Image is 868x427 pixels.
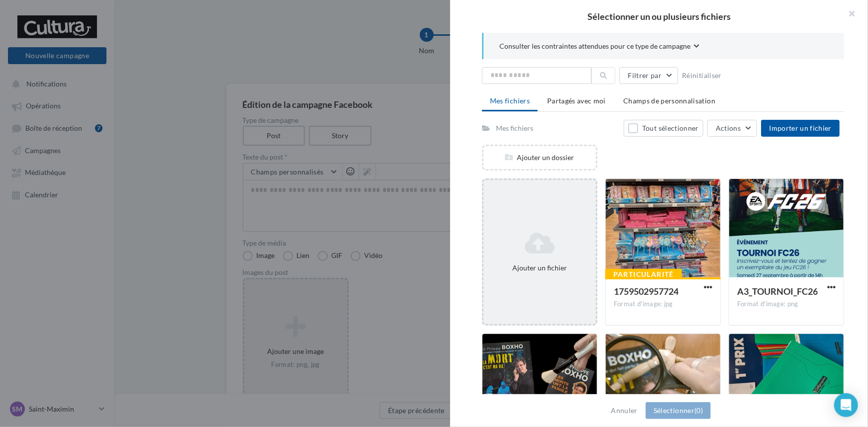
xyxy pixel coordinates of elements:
div: Ajouter un fichier [487,263,592,273]
span: Mes fichiers [490,96,530,105]
button: Filtrer par [619,67,678,84]
div: Ajouter un dossier [483,153,596,163]
span: (0) [694,406,703,415]
button: Actions [707,120,757,137]
span: Champs de personnalisation [623,96,715,105]
div: Particularité [605,269,682,280]
button: Importer un fichier [761,120,840,137]
div: Mes fichiers [496,123,533,133]
div: Format d'image: png [737,300,836,309]
h2: Sélectionner un ou plusieurs fichiers [466,12,852,21]
div: Format d'image: jpg [614,300,712,309]
span: Consulter les contraintes attendues pour ce type de campagne [499,41,690,51]
button: Consulter les contraintes attendues pour ce type de campagne [499,41,699,53]
span: Actions [716,124,741,132]
button: Sélectionner(0) [646,402,711,419]
button: Annuler [607,405,642,417]
div: Open Intercom Messenger [834,393,858,417]
span: 1759502957724 [614,286,678,297]
span: A3_TOURNOI_FC26 [737,286,818,297]
span: Partagés avec moi [547,96,606,105]
button: Réinitialiser [678,70,726,82]
span: Importer un fichier [769,124,832,132]
button: Tout sélectionner [624,120,703,137]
